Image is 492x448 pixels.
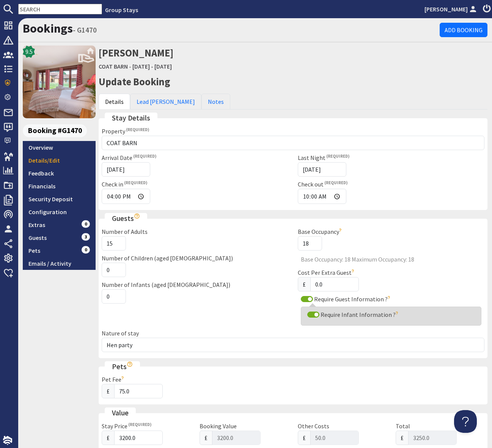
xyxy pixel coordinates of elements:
label: Base Occupancy [298,228,343,235]
span: 9.5 [25,47,33,56]
span: 0 [82,220,90,228]
label: Number of Infants (aged [DEMOGRAPHIC_DATA]) [102,281,230,288]
label: Last Night [298,154,349,161]
a: Overview [23,141,96,154]
span: 0 [82,246,90,254]
span: £ [102,384,115,398]
span: - [129,63,131,70]
legend: Stay Details [105,113,157,124]
label: Require Infant Information ? [319,311,400,318]
span: £ [200,431,212,445]
a: Details/Edit [23,154,96,167]
h2: Update Booking [99,76,487,88]
span: £ [396,431,409,445]
img: staytech_i_w-64f4e8e9ee0a9c174fd5317b4b171b261742d2d393467e5bdba4413f4f884c10.svg [3,436,12,445]
a: [DATE] - [DATE] [132,63,172,70]
a: Bookings [23,21,73,36]
a: COAT BARN [99,63,128,70]
label: Property [102,127,149,135]
a: Lead [PERSON_NAME] [130,94,201,110]
label: Nature of stay [102,329,139,337]
a: Notes [201,94,230,110]
a: Pets0 [23,244,96,257]
label: Other Costs [298,422,329,430]
i: Show hints [127,361,133,367]
iframe: Toggle Customer Support [454,410,477,433]
a: Guests3 [23,231,96,244]
label: Pet Fee [102,376,126,383]
span: £ [298,277,311,291]
a: Booking #G1470 [23,124,93,137]
label: Total [396,422,410,430]
legend: Pets [105,361,140,372]
i: Show hints [134,213,140,219]
img: COAT BARN's icon [23,45,96,118]
label: Cost Per Extra Guest [298,269,356,276]
span: Booking #G1470 [23,124,87,137]
a: Emails / Activity [23,257,96,270]
input: SEARCH [18,4,102,14]
a: [PERSON_NAME] [424,5,478,14]
a: Feedback [23,167,96,180]
legend: Value [105,407,136,418]
label: Number of Adults [102,228,148,235]
label: Require Guest Information ? [313,295,392,303]
label: Stay Price [102,422,151,430]
label: Number of Children (aged [DEMOGRAPHIC_DATA]) [102,254,233,262]
a: Configuration [23,205,96,218]
a: Security Deposit [23,193,96,205]
a: COAT BARN's icon9.5 [23,45,96,118]
a: Group Stays [105,6,138,14]
label: Booking Value [200,422,237,430]
label: Check out [298,180,347,188]
label: Arrival Date [102,154,156,161]
a: Details [99,94,130,110]
span: Base Occupancy: 18 Maximum Occupancy: 18 [298,257,485,262]
label: Check in [102,180,147,188]
a: Add Booking [440,23,487,37]
span: 3 [82,233,90,241]
span: £ [298,431,311,445]
span: £ [102,431,115,445]
h2: [PERSON_NAME] [99,45,487,72]
legend: Guests [105,213,147,224]
a: Extras0 [23,218,96,231]
a: Financials [23,180,96,193]
small: - G1470 [73,25,97,34]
